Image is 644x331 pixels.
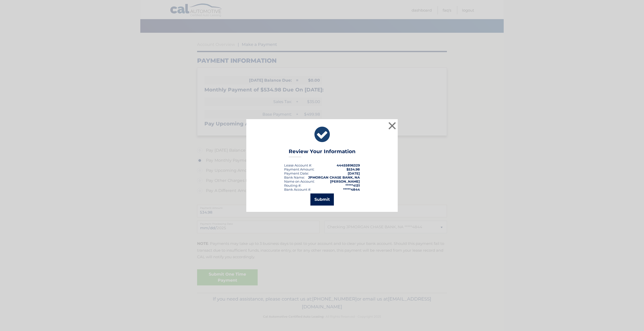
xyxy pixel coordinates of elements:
[284,175,305,179] div: Bank Name:
[289,148,356,157] h3: Review Your Information
[387,121,397,131] button: ×
[284,171,309,175] div: :
[348,171,360,175] span: [DATE]
[284,163,312,167] div: Lease Account #:
[337,163,360,167] strong: 44455896329
[284,179,315,183] div: Name on Account:
[330,179,360,183] strong: [PERSON_NAME]
[284,167,314,171] div: Payment Amount:
[284,187,311,191] div: Bank Account #:
[308,175,360,179] strong: JPMORGAN CHASE BANK, NA
[284,183,301,187] div: Routing #:
[346,167,360,171] span: $534.98
[310,193,334,206] button: Submit
[284,171,308,175] span: Payment Date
